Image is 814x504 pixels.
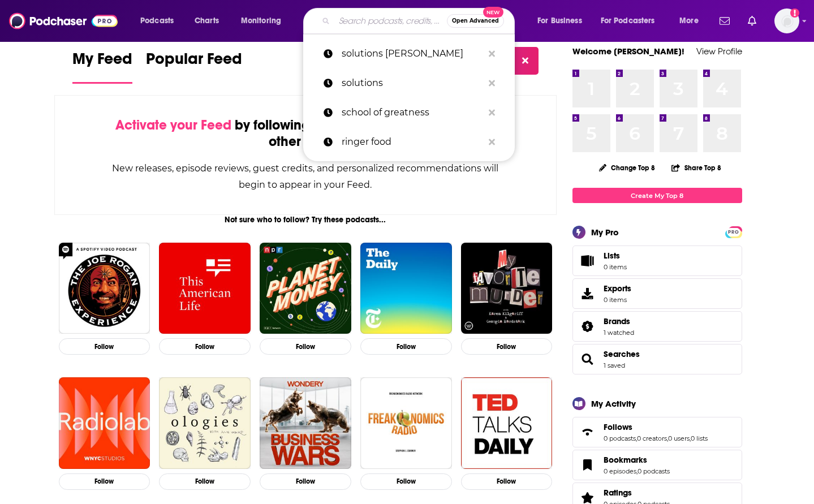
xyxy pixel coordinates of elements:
[592,161,662,175] button: Change Top 8
[159,377,251,469] a: Ologies with Alie Ward
[159,243,251,334] img: This American Life
[303,98,515,127] a: school of greatness
[572,450,742,480] span: Bookmarks
[637,434,667,442] a: 0 creators
[452,18,499,24] span: Open Advanced
[260,338,351,355] button: Follow
[483,7,503,18] span: New
[572,245,742,276] a: Lists
[667,434,668,442] span: ,
[360,338,452,355] button: Follow
[727,228,740,236] span: PRO
[72,49,132,75] span: My Feed
[54,215,557,225] div: Not sure who to follow? Try these podcasts...
[691,434,708,442] a: 0 lists
[132,12,188,30] button: open menu
[679,13,699,29] span: More
[233,12,296,30] button: open menu
[636,434,637,442] span: ,
[696,46,742,57] a: View Profile
[360,243,452,334] img: The Daily
[303,68,515,98] a: solutions
[576,457,599,473] a: Bookmarks
[576,253,599,269] span: Lists
[342,98,483,127] p: school of greatness
[604,349,640,359] a: Searches
[790,8,799,18] svg: Add a profile image
[461,243,553,334] img: My Favorite Murder with Karen Kilgariff and Georgia Hardstark
[303,39,515,68] a: solutions [PERSON_NAME]
[774,8,799,33] img: User Profile
[593,12,671,30] button: open menu
[715,11,734,31] a: Show notifications dropdown
[671,12,713,30] button: open menu
[9,10,118,32] a: Podchaser - Follow, Share and Rate Podcasts
[576,318,599,334] a: Brands
[59,338,150,355] button: Follow
[314,8,526,34] div: Search podcasts, credits, & more...
[572,46,684,57] a: Welcome [PERSON_NAME]!
[604,263,627,271] span: 0 items
[59,377,150,469] img: Radiolab
[671,157,722,179] button: Share Top 8
[572,417,742,447] span: Follows
[529,12,596,30] button: open menu
[447,14,504,28] button: Open AdvancedNew
[743,11,761,31] a: Show notifications dropdown
[111,160,500,193] div: New releases, episode reviews, guest credits, and personalized recommendations will begin to appe...
[604,434,636,442] a: 0 podcasts
[601,13,655,29] span: For Podcasters
[115,117,231,133] span: Activate your Feed
[774,8,799,33] span: Logged in as rowan.sullivan
[72,49,132,84] a: My Feed
[572,188,742,203] a: Create My Top 8
[604,488,632,498] span: Ratings
[140,13,174,29] span: Podcasts
[159,473,251,490] button: Follow
[260,377,351,469] img: Business Wars
[591,227,619,238] div: My Pro
[260,473,351,490] button: Follow
[591,398,636,409] div: My Activity
[241,13,281,29] span: Monitoring
[604,316,634,326] a: Brands
[159,338,251,355] button: Follow
[604,467,636,475] a: 0 episodes
[576,286,599,301] span: Exports
[59,243,150,334] img: The Joe Rogan Experience
[572,278,742,309] a: Exports
[604,251,620,261] span: Lists
[572,311,742,342] span: Brands
[690,434,691,442] span: ,
[604,296,631,304] span: 0 items
[576,351,599,367] a: Searches
[195,13,219,29] span: Charts
[604,455,647,465] span: Bookmarks
[461,377,553,469] img: TED Talks Daily
[303,127,515,157] a: ringer food
[638,467,670,475] a: 0 podcasts
[360,377,452,469] img: Freakonomics Radio
[260,243,351,334] img: Planet Money
[576,424,599,440] a: Follows
[111,117,500,150] div: by following Podcasts, Creators, Lists, and other Users!
[604,422,708,432] a: Follows
[604,329,634,337] a: 1 watched
[727,227,740,236] a: PRO
[604,283,631,294] span: Exports
[604,488,670,498] a: Ratings
[604,422,632,432] span: Follows
[604,316,630,326] span: Brands
[604,251,627,261] span: Lists
[636,467,638,475] span: ,
[604,361,625,369] a: 1 saved
[668,434,690,442] a: 0 users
